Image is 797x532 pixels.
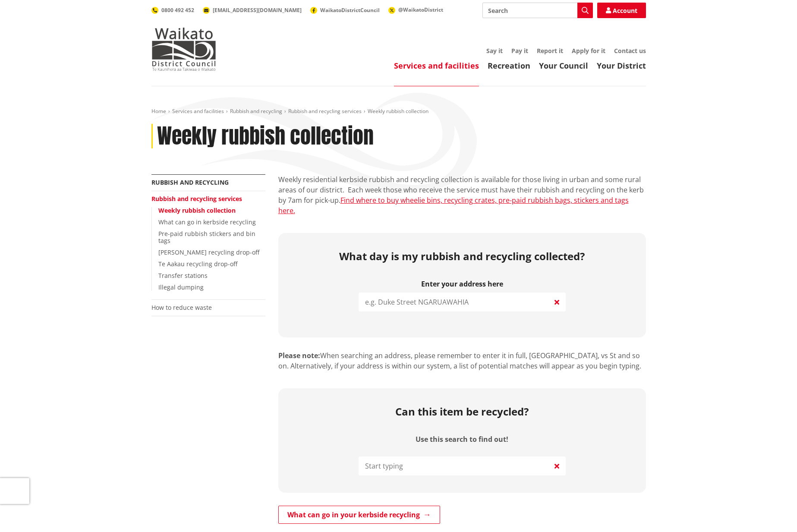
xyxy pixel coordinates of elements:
[151,303,212,312] a: How to reduce waste
[158,271,208,280] a: Transfer stations
[278,350,646,371] p: When searching an address, please remember to enter it in full, [GEOGRAPHIC_DATA], vs St and so o...
[310,6,380,14] a: WaikatoDistrictCouncil
[537,47,563,55] a: Report it
[278,351,320,360] strong: Please note:
[157,124,374,149] h1: Weekly rubbish collection
[151,108,646,115] nav: breadcrumb
[278,506,440,524] a: What can go in your kerbside recycling
[158,260,237,268] a: Te Aakau recycling drop-off
[278,174,646,216] p: Weekly residential kerbside rubbish and recycling collection is available for those living in urb...
[158,206,236,214] a: Weekly rubbish collection
[416,435,508,444] label: Use this search to find out!
[614,47,646,55] a: Contact us
[151,107,166,115] a: Home
[285,250,639,263] h2: What day is my rubbish and recycling collected?
[151,195,242,203] a: Rubbish and recycling services
[288,107,362,115] a: Rubbish and recycling services
[213,6,302,14] span: [EMAIL_ADDRESS][DOMAIN_NAME]
[151,178,229,186] a: Rubbish and recycling
[359,280,566,288] label: Enter your address here
[398,6,443,13] span: @WaikatoDistrict
[511,47,528,55] a: Pay it
[597,3,646,18] a: Account
[158,283,204,291] a: Illegal dumping
[388,6,443,13] a: @WaikatoDistrict
[394,60,479,71] a: Services and facilities
[151,28,216,71] img: Waikato District Council - Te Kaunihera aa Takiwaa o Waikato
[161,6,194,14] span: 0800 492 452
[572,47,605,55] a: Apply for it
[158,218,256,226] a: What can go in kerbside recycling
[597,60,646,71] a: Your District
[172,107,224,115] a: Services and facilities
[320,6,380,14] span: WaikatoDistrictCouncil
[158,248,259,256] a: [PERSON_NAME] recycling drop-off
[359,293,566,312] input: e.g. Duke Street NGARUAWAHIA
[486,47,503,55] a: Say it
[368,107,428,115] span: Weekly rubbish collection
[278,195,629,215] a: Find where to buy wheelie bins, recycling crates, pre-paid rubbish bags, stickers and tags here.
[151,6,194,14] a: 0800 492 452
[395,406,529,418] h2: Can this item be recycled?
[158,230,255,245] a: Pre-paid rubbish stickers and bin tags
[539,60,588,71] a: Your Council
[488,60,530,71] a: Recreation
[482,3,593,18] input: Search input
[359,456,566,475] input: Start typing
[230,107,282,115] a: Rubbish and recycling
[203,6,302,14] a: [EMAIL_ADDRESS][DOMAIN_NAME]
